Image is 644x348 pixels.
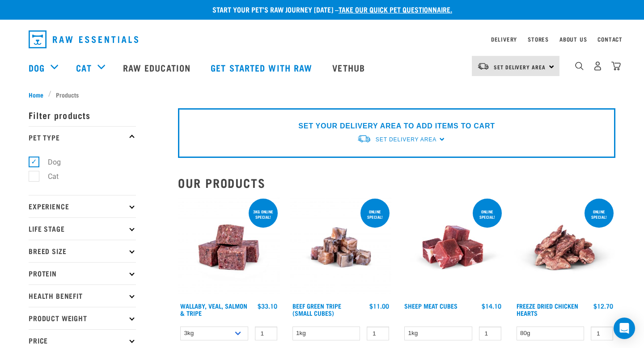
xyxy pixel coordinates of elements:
nav: breadcrumbs [29,90,615,99]
input: 1 [591,327,613,340]
a: Dog [29,61,45,74]
p: Pet Type [29,126,136,149]
img: Raw Essentials Logo [29,30,138,48]
div: ONLINE SPECIAL! [360,205,390,224]
input: 1 [479,327,501,340]
div: ONLINE SPECIAL! [585,205,614,224]
input: 1 [367,327,389,340]
input: 1 [255,327,277,340]
a: Raw Education [114,50,202,85]
a: Delivery [491,38,517,41]
p: Breed Size [29,240,136,262]
img: home-icon-1@2x.png [575,62,584,70]
p: Life Stage [29,217,136,240]
span: Home [29,90,43,99]
a: Contact [597,38,623,41]
img: home-icon@2x.png [611,61,621,71]
img: van-moving.png [357,134,371,144]
nav: dropdown navigation [21,27,623,52]
img: van-moving.png [477,62,489,70]
a: Home [29,90,48,99]
h2: Our Products [178,176,615,190]
img: Beef Tripe Bites 1634 [290,197,392,298]
p: Protein [29,262,136,284]
p: Filter products [29,104,136,126]
div: ONLINE SPECIAL! [473,205,502,224]
p: Product Weight [29,307,136,329]
div: $33.10 [258,302,277,310]
img: Wallaby Veal Salmon Tripe 1642 [178,197,280,298]
p: Health Benefit [29,284,136,307]
a: Sheep Meat Cubes [404,304,458,307]
label: Cat [34,171,62,182]
p: SET YOUR DELIVERY AREA TO ADD ITEMS TO CART [298,121,495,132]
a: About Us [559,38,587,41]
div: 3kg online special! [249,205,278,224]
img: FD Chicken Hearts [514,197,616,298]
img: user.png [593,61,602,71]
a: Stores [528,38,549,41]
a: Cat [76,61,91,74]
a: Freeze Dried Chicken Hearts [517,304,578,314]
a: Vethub [323,50,376,85]
div: $14.10 [482,302,501,310]
a: take our quick pet questionnaire. [339,7,452,11]
div: $12.70 [593,302,613,310]
span: Set Delivery Area [376,136,436,143]
div: Open Intercom Messenger [614,318,635,339]
span: Set Delivery Area [494,65,546,68]
div: $11.00 [369,302,389,310]
a: Get started with Raw [202,50,323,85]
p: Experience [29,195,136,217]
a: Wallaby, Veal, Salmon & Tripe [180,304,247,314]
img: Sheep Meat [402,197,504,298]
label: Dog [34,157,64,168]
a: Beef Green Tripe (Small Cubes) [292,304,341,314]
